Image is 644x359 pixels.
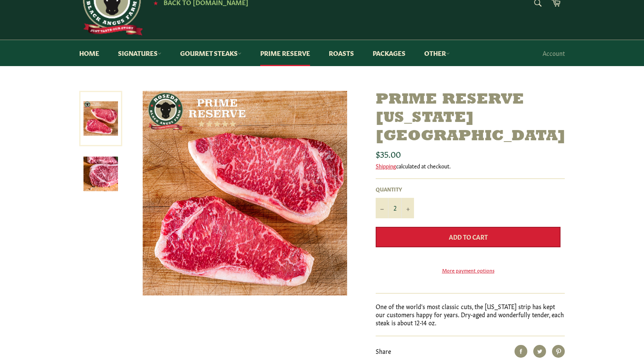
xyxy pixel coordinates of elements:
[416,40,458,66] a: Other
[376,162,396,170] a: Shipping
[109,40,170,66] a: Signatures
[172,40,250,66] a: Gourmet Steaks
[320,40,362,66] a: Roasts
[71,40,108,66] a: Home
[364,40,414,66] a: Packages
[376,227,561,247] button: Add to Cart
[252,40,319,66] a: Prime Reserve
[376,91,565,146] h1: Prime Reserve [US_STATE][GEOGRAPHIC_DATA]
[449,232,488,241] span: Add to Cart
[376,185,414,193] label: Quantity
[376,198,388,218] button: Reduce item quantity by one
[401,198,414,218] button: Increase item quantity by one
[376,302,565,327] p: One of the world's most classic cuts, the [US_STATE] strip has kept our customers happy for years...
[376,162,565,170] div: calculated at checkout.
[143,91,347,295] img: Prime Reserve New York Strip
[538,41,569,66] a: Account
[376,266,561,274] a: More payment options
[376,148,401,159] span: $35.00
[83,156,118,191] img: Prime Reserve New York Strip
[376,347,391,355] span: Share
